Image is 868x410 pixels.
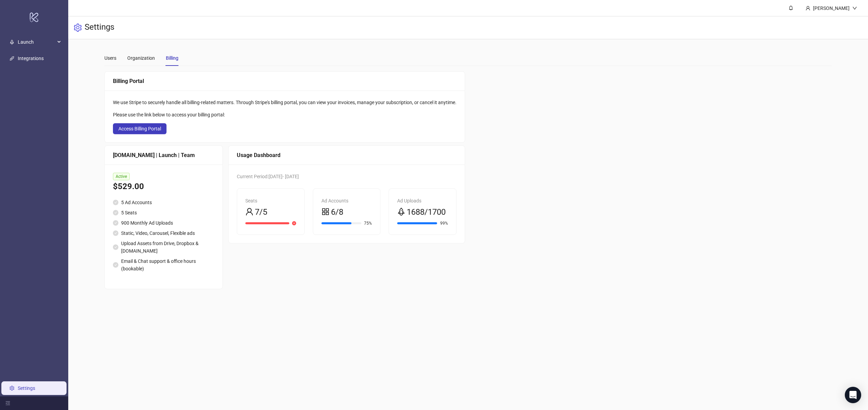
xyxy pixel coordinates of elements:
li: Static, Video, Carousel, Flexible ads [113,229,214,237]
span: close-circle [292,221,296,225]
span: 6/8 [331,206,343,219]
li: 900 Monthly Ad Uploads [113,219,214,227]
div: [DOMAIN_NAME] | Launch | Team [113,151,214,159]
span: menu-fold [5,401,10,406]
div: We use Stripe to securely handle all billing-related matters. Through Stripe's billing portal, yo... [113,99,457,106]
span: Access Billing Portal [118,126,161,131]
div: Open Intercom Messenger [845,387,861,403]
div: Users [104,54,116,62]
span: check-circle [113,210,118,215]
span: appstore [321,208,330,216]
span: 1688/1700 [407,206,446,219]
span: check-circle [113,244,118,250]
span: bell [789,5,793,10]
span: Launch [18,35,55,49]
li: Upload Assets from Drive, Dropbox & [DOMAIN_NAME] [113,240,214,255]
span: Current Period: [DATE] - [DATE] [237,174,299,179]
div: Ad Uploads [397,197,448,204]
div: $529.00 [113,180,214,193]
div: Please use the link below to access your billing portal: [113,111,457,118]
div: [PERSON_NAME] [810,4,852,12]
h3: Settings [85,22,114,33]
li: 5 Ad Accounts [113,199,214,206]
div: Billing [166,54,178,62]
span: check-circle [113,230,118,236]
span: user [245,208,254,216]
span: 99% [440,221,448,225]
div: Organization [127,54,155,62]
li: 5 Seats [113,209,214,216]
span: check-circle [113,220,118,226]
span: 75% [364,221,372,225]
div: Billing Portal [113,77,457,85]
span: Active [113,173,130,180]
span: check-circle [113,200,118,205]
div: Ad Accounts [321,197,372,204]
a: Settings [18,385,35,391]
span: rocket [397,208,405,216]
span: user [806,6,810,11]
span: rocket [10,40,14,44]
li: Email & Chat support & office hours (bookable) [113,257,214,272]
span: down [852,6,857,11]
span: setting [74,24,82,32]
div: Usage Dashboard [237,151,457,159]
div: Seats [245,197,296,204]
span: check-circle [113,262,118,268]
button: Access Billing Portal [113,123,167,134]
a: Integrations [18,56,44,61]
span: 7/5 [255,206,267,219]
